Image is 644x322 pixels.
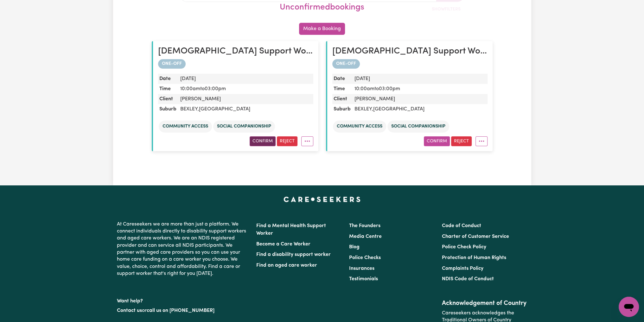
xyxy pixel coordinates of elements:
a: Code of Conduct [442,223,481,228]
h2: Female Support Worker Needed in Bexley, NSW [158,46,313,57]
button: More options [301,136,313,146]
a: The Founders [349,223,380,228]
button: Make a Booking [299,23,345,35]
h2: Acknowledgement of Country [442,300,527,307]
dd: [PERSON_NAME] [352,94,488,104]
iframe: Button to launch messaging window [619,297,639,317]
p: At Careseekers we are more than just a platform. We connect individuals directly to disability su... [117,218,249,280]
a: Contact us [117,308,142,313]
a: Police Checks [349,255,381,260]
a: Insurances [349,266,374,271]
a: Police Check Policy [442,245,486,250]
dt: Date [332,74,352,84]
a: Testimonials [349,276,378,282]
dt: Time [158,84,178,94]
a: Blog [349,245,360,250]
a: call us on [PHONE_NUMBER] [147,308,214,313]
p: Want help? [117,295,249,305]
li: Community access [159,121,212,133]
dt: Date [158,74,178,84]
button: Reject booking [277,136,297,146]
dd: BEXLEY , [GEOGRAPHIC_DATA] [352,104,488,114]
a: Become a Care Worker [256,242,310,247]
a: NDIS Code of Conduct [442,276,494,282]
p: or [117,305,249,317]
dd: [PERSON_NAME] [178,94,313,104]
div: one-off booking [332,59,488,69]
dd: [DATE] [352,74,488,84]
a: Protection of Human Rights [442,255,506,260]
dd: [DATE] [178,74,313,84]
li: Social companionship [213,121,275,133]
h2: Female Support Worker Needed in Bexley, NSW [332,46,488,57]
a: Media Centre [349,234,382,239]
h2: unconfirmed bookings [154,3,490,13]
div: one-off booking [158,59,313,69]
span: ONE-OFF [332,59,360,69]
button: Confirm booking [250,136,276,146]
dd: 10:00am to 03:00pm [352,84,488,94]
a: Charter of Customer Service [442,234,509,239]
span: ONE-OFF [158,59,186,69]
li: Community access [333,121,386,133]
dt: Client [158,94,178,104]
li: Social companionship [387,121,449,133]
a: Find a disability support worker [256,252,331,257]
dd: 10:00am to 03:00pm [178,84,313,94]
a: Complaints Policy [442,266,483,271]
dt: Suburb [332,104,352,114]
a: Find a Mental Health Support Worker [256,223,326,236]
a: Find an aged care worker [256,263,317,268]
a: Careseekers home page [284,197,360,202]
dt: Suburb [158,104,178,114]
dt: Time [332,84,352,94]
dt: Client [332,94,352,104]
button: Reject booking [451,136,472,146]
button: Confirm booking [424,136,450,146]
button: More options [475,136,488,146]
dd: BEXLEY , [GEOGRAPHIC_DATA] [178,104,313,114]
